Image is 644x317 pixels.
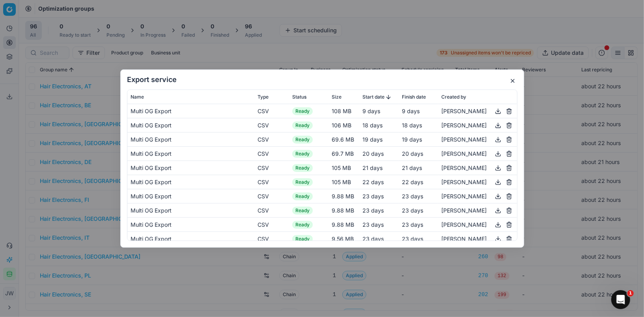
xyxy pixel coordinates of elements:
span: Ready [292,121,313,129]
div: CSV [258,235,286,243]
span: 22 days [402,179,423,185]
span: 20 days [362,150,384,157]
span: Type [258,94,269,100]
div: 69.6 MB [332,136,356,144]
span: Status [292,94,306,100]
h2: Export service [127,76,517,83]
span: Ready [292,235,313,243]
div: 9.88 MB [332,207,356,214]
div: CSV [258,164,286,172]
iframe: Intercom live chat [611,290,630,309]
button: Sorted by Start date descending [385,93,392,101]
span: Ready [292,150,313,158]
div: Multi OG Export [131,107,251,115]
div: [PERSON_NAME] [441,220,514,229]
span: 22 days [362,179,384,185]
span: Finish date [402,94,426,100]
span: Start date [362,94,385,100]
div: [PERSON_NAME] [441,163,514,173]
span: Ready [292,207,313,214]
div: 105 MB [332,178,356,186]
span: 19 days [402,136,422,143]
div: [PERSON_NAME] [441,192,514,201]
div: [PERSON_NAME] [441,121,514,130]
span: Ready [292,221,313,229]
span: Ready [292,107,313,115]
span: Ready [292,136,313,144]
span: 21 days [402,164,422,171]
span: 23 days [362,207,384,214]
div: Multi OG Export [131,207,251,214]
span: 18 days [402,122,422,129]
div: Multi OG Export [131,221,251,229]
span: 9 days [402,108,420,114]
div: Multi OG Export [131,121,251,129]
span: 23 days [402,193,423,200]
span: 23 days [402,221,423,228]
div: 69.7 MB [332,150,356,158]
div: [PERSON_NAME] [441,177,514,187]
div: CSV [258,136,286,144]
div: 9.88 MB [332,192,356,200]
span: Ready [292,192,313,200]
span: 23 days [402,235,423,242]
span: 23 days [362,193,384,200]
div: Multi OG Export [131,136,251,144]
span: 9 days [362,108,380,114]
div: CSV [258,150,286,158]
span: 19 days [362,136,383,143]
span: 1 [627,290,634,296]
div: 106 MB [332,121,356,129]
div: CSV [258,221,286,229]
span: 20 days [402,150,423,157]
span: Name [131,94,144,100]
div: CSV [258,192,286,200]
div: CSV [258,121,286,129]
span: 21 days [362,164,383,171]
div: 105 MB [332,164,356,172]
div: CSV [258,178,286,186]
div: Multi OG Export [131,192,251,200]
div: Multi OG Export [131,150,251,158]
div: [PERSON_NAME] [441,206,514,215]
div: [PERSON_NAME] [441,135,514,144]
div: CSV [258,207,286,214]
span: 23 days [362,221,384,228]
div: 9.56 MB [332,235,356,243]
div: [PERSON_NAME] [441,106,514,116]
span: Created by [441,94,466,100]
span: 23 days [402,207,423,214]
span: Ready [292,178,313,186]
div: Multi OG Export [131,235,251,243]
div: 108 MB [332,107,356,115]
div: Multi OG Export [131,164,251,172]
div: CSV [258,107,286,115]
span: 23 days [362,235,384,242]
div: [PERSON_NAME] [441,149,514,158]
span: Size [332,94,342,100]
div: 9.88 MB [332,221,356,229]
div: Multi OG Export [131,178,251,186]
div: [PERSON_NAME] [441,234,514,244]
span: Ready [292,164,313,172]
span: 18 days [362,122,383,129]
